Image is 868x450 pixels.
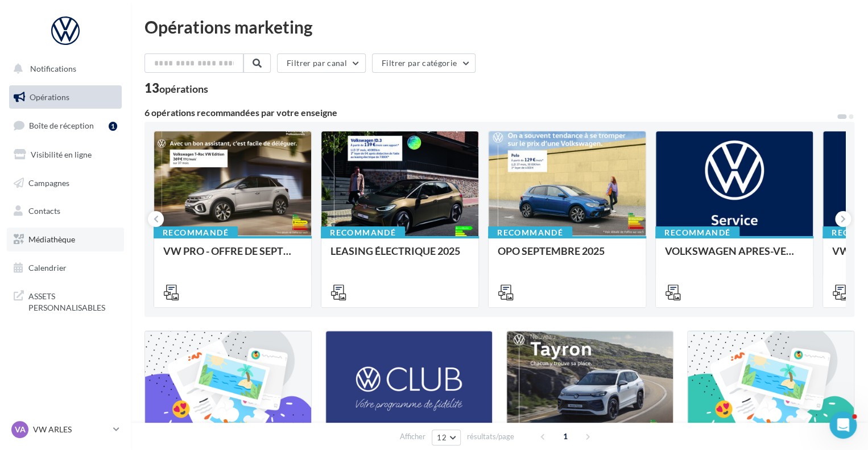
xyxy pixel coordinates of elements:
[7,171,124,195] a: Campagnes
[372,53,476,73] button: Filtrer par catégorie
[829,411,857,439] iframe: Intercom live chat
[163,245,302,268] div: VW PRO - OFFRE DE SEPTEMBRE 25
[7,199,124,223] a: Contacts
[321,226,405,239] div: Recommandé
[7,113,124,138] a: Boîte de réception1
[144,18,854,35] div: Opérations marketing
[159,84,208,94] div: opérations
[277,53,366,73] button: Filtrer par canal
[31,150,92,159] span: Visibilité en ligne
[556,427,574,445] span: 1
[9,419,122,440] a: VA VW ARLES
[7,284,124,317] a: ASSETS PERSONNALISABLES
[7,85,124,109] a: Opérations
[28,263,67,273] span: Calendrier
[665,245,804,268] div: VOLKSWAGEN APRES-VENTE
[144,82,208,94] div: 13
[7,256,124,280] a: Calendrier
[30,64,76,73] span: Notifications
[467,431,514,442] span: résultats/page
[15,424,26,435] span: VA
[154,226,238,239] div: Recommandé
[498,245,636,268] div: OPO SEPTEMBRE 2025
[30,92,69,102] span: Opérations
[28,206,60,216] span: Contacts
[28,234,75,244] span: Médiathèque
[28,177,69,187] span: Campagnes
[432,430,461,445] button: 12
[655,226,739,239] div: Recommandé
[330,245,469,268] div: LEASING ÉLECTRIQUE 2025
[7,143,124,167] a: Visibilité en ligne
[109,122,117,131] div: 1
[7,57,119,81] button: Notifications
[437,433,447,442] span: 12
[29,121,94,130] span: Boîte de réception
[28,288,117,313] span: ASSETS PERSONNALISABLES
[33,424,109,435] p: VW ARLES
[144,108,836,117] div: 6 opérations recommandées par votre enseigne
[488,226,572,239] div: Recommandé
[400,431,425,442] span: Afficher
[7,228,124,251] a: Médiathèque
